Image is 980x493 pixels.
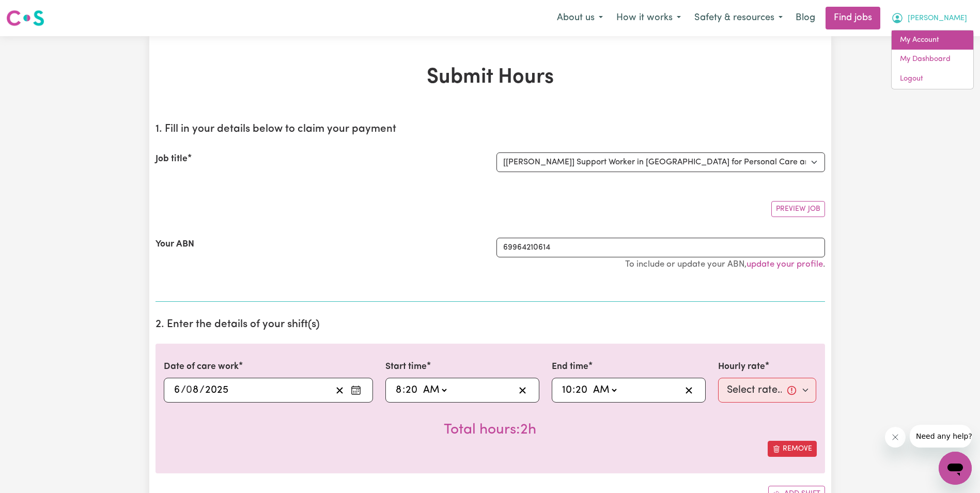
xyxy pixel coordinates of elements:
input: -- [575,382,588,398]
span: 0 [186,385,192,395]
button: Enter the date of care work [348,382,364,398]
button: About us [550,7,610,29]
iframe: Button to launch messaging window [939,452,972,485]
iframe: Close message [885,427,906,448]
h2: 1. Fill in your details below to claim your payment [155,123,825,136]
button: How it works [610,7,688,29]
span: / [199,384,205,396]
button: Remove this shift [768,441,817,457]
span: Total hours worked: 2 hours [444,423,536,437]
a: Find jobs [826,7,880,29]
button: Clear date [332,382,348,398]
span: / [181,384,186,396]
label: Hourly rate [718,360,765,374]
small: To include or update your ABN, . [625,260,825,269]
label: Date of care work [164,360,239,374]
h1: Submit Hours [155,65,825,90]
a: Blog [789,7,821,29]
label: Start time [385,360,427,374]
button: Preview Job [771,201,825,217]
span: [PERSON_NAME] [908,13,967,24]
a: update your profile [746,260,823,269]
label: End time [552,360,588,374]
h2: 2. Enter the details of your shift(s) [155,318,825,331]
span: : [402,384,405,396]
a: Logout [892,69,973,89]
input: -- [395,382,402,398]
button: My Account [884,7,974,29]
input: ---- [205,382,229,398]
a: Careseekers logo [6,6,44,30]
iframe: Message from company [910,425,972,448]
span: Need any help? [6,7,63,16]
a: My Dashboard [892,50,973,69]
input: -- [174,382,181,398]
button: Safety & resources [688,7,789,29]
img: Careseekers logo [6,9,44,27]
input: -- [562,382,572,398]
span: : [572,384,575,396]
input: -- [405,382,418,398]
input: -- [186,382,199,398]
label: Your ABN [155,238,194,251]
label: Job title [155,152,188,166]
div: My Account [891,30,974,89]
a: My Account [892,30,973,50]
